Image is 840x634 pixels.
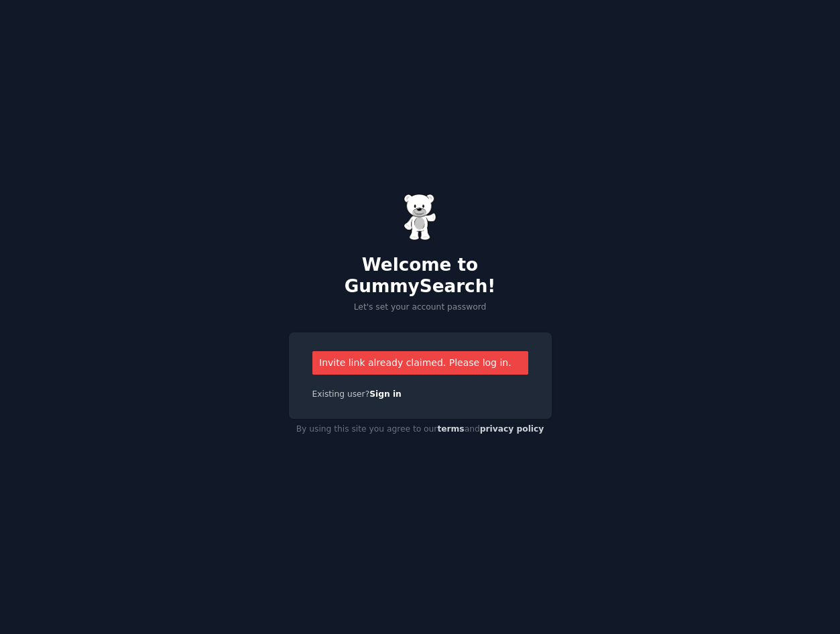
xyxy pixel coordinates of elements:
a: privacy policy [480,424,544,434]
span: Existing user? [312,389,370,399]
p: Let's set your account password [289,302,552,314]
div: Invite link already claimed. Please log in. [312,351,528,375]
a: terms [437,424,464,434]
h2: Welcome to GummySearch! [289,255,552,297]
img: Gummy Bear [404,194,437,241]
div: By using this site you agree to our and [289,419,552,440]
a: Sign in [369,389,402,399]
